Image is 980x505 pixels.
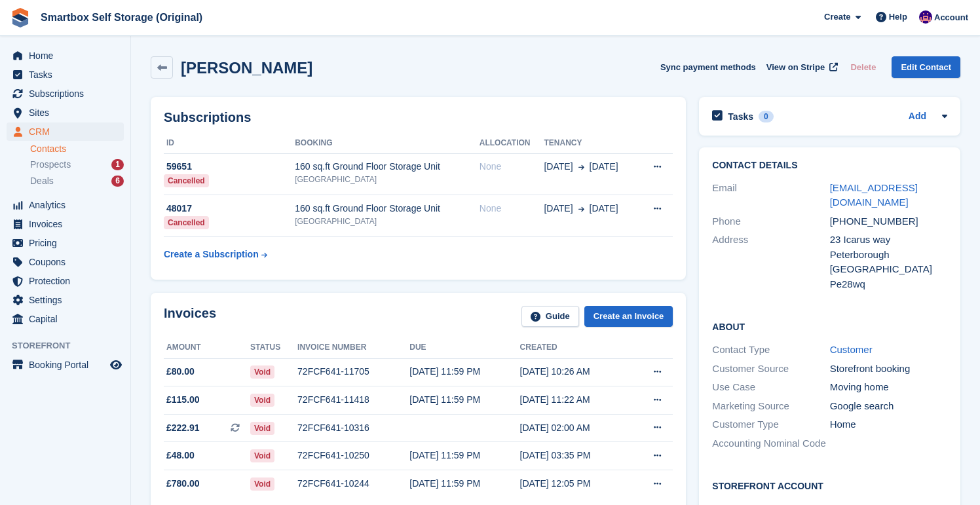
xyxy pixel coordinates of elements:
[761,56,840,78] a: View on Stripe
[520,393,630,407] div: [DATE] 11:22 AM
[35,7,208,28] a: Smartbox Self Storage (Original)
[830,248,947,263] div: Peterborough
[164,202,295,215] div: 48017
[295,215,480,227] div: [GEOGRAPHIC_DATA]
[712,320,947,333] h2: About
[544,133,638,154] th: Tenancy
[824,10,850,24] span: Create
[712,479,947,492] h2: Storefront Account
[590,160,618,174] span: [DATE]
[712,181,829,210] div: Email
[7,291,124,309] a: menu
[164,133,295,154] th: ID
[29,272,107,290] span: Protection
[297,449,409,462] div: 72FCF641-10250
[30,143,124,155] a: Contacts
[166,365,195,379] span: £80.00
[30,174,124,188] a: Deals 6
[712,214,829,229] div: Phone
[889,10,907,24] span: Help
[30,158,124,172] a: Prospects 1
[164,110,673,125] h2: Subscriptions
[250,422,274,435] span: Void
[166,477,200,491] span: £780.00
[108,357,124,373] a: Preview store
[712,233,829,291] div: Address
[164,248,259,261] div: Create a Subscription
[830,233,947,248] div: 23 Icarus way
[295,174,480,185] div: [GEOGRAPHIC_DATA]
[830,417,947,432] div: Home
[892,56,960,78] a: Edit Contact
[164,306,216,327] h2: Invoices
[409,393,519,407] div: [DATE] 11:59 PM
[830,182,918,208] a: [EMAIL_ADDRESS][DOMAIN_NAME]
[297,365,409,379] div: 72FCF641-11705
[660,56,756,78] button: Sync payment methods
[29,234,107,252] span: Pricing
[7,196,124,214] a: menu
[7,65,124,84] a: menu
[7,234,124,252] a: menu
[830,277,947,292] div: Pe28wq
[181,59,312,77] h2: [PERSON_NAME]
[29,356,107,374] span: Booking Portal
[29,253,107,271] span: Coupons
[521,306,579,327] a: Guide
[250,477,274,491] span: Void
[29,103,107,122] span: Sites
[712,343,829,358] div: Contact Type
[10,8,30,28] img: stora-icon-8386f47178a22dfd0bd8f6a31ec36ba5ce8667c1dd55bd0f319d3a0aa187defe.svg
[29,65,107,84] span: Tasks
[7,122,124,141] a: menu
[520,365,630,379] div: [DATE] 10:26 AM
[712,380,829,395] div: Use Case
[7,272,124,290] a: menu
[166,421,200,435] span: £222.91
[712,436,829,451] div: Accounting Nominal Code
[830,214,947,229] div: [PHONE_NUMBER]
[409,477,519,491] div: [DATE] 11:59 PM
[520,337,630,358] th: Created
[830,362,947,377] div: Storefront booking
[830,344,873,355] a: Customer
[250,365,274,379] span: Void
[7,103,124,122] a: menu
[480,202,544,215] div: None
[544,160,573,174] span: [DATE]
[766,61,825,74] span: View on Stripe
[297,337,409,358] th: Invoice number
[164,174,209,187] div: Cancelled
[164,160,295,174] div: 59651
[166,393,200,407] span: £115.00
[297,393,409,407] div: 72FCF641-11418
[845,56,881,78] button: Delete
[111,159,124,170] div: 1
[29,84,107,103] span: Subscriptions
[712,160,947,171] h2: Contact Details
[409,449,519,462] div: [DATE] 11:59 PM
[12,339,130,352] span: Storefront
[830,262,947,277] div: [GEOGRAPHIC_DATA]
[480,160,544,174] div: None
[166,449,195,462] span: £48.00
[164,216,209,229] div: Cancelled
[250,394,274,407] span: Void
[250,449,274,462] span: Void
[297,477,409,491] div: 72FCF641-10244
[297,421,409,435] div: 72FCF641-10316
[830,399,947,414] div: Google search
[909,109,926,124] a: Add
[584,306,673,327] a: Create an Invoice
[520,477,630,491] div: [DATE] 12:05 PM
[111,176,124,187] div: 6
[29,291,107,309] span: Settings
[7,84,124,103] a: menu
[164,242,267,267] a: Create a Subscription
[164,337,250,358] th: Amount
[759,111,774,122] div: 0
[728,111,753,122] h2: Tasks
[7,356,124,374] a: menu
[29,122,107,141] span: CRM
[830,380,947,395] div: Moving home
